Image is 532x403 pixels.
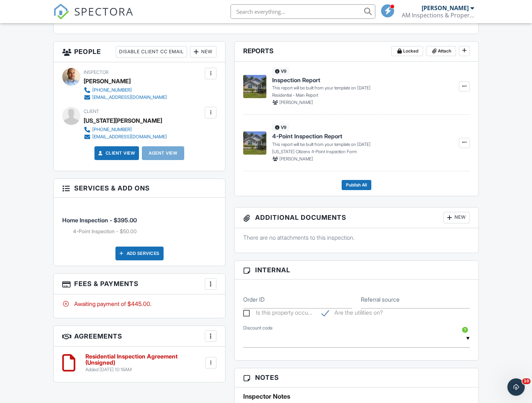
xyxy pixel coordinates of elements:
img: The Best Home Inspection Software - Spectora [53,4,69,20]
h3: Agreements [54,326,225,347]
div: [PHONE_NUMBER] [92,87,132,93]
input: Search everything... [231,4,375,19]
iframe: Intercom live chat [507,378,525,396]
span: 10 [522,378,531,384]
label: Referral source [361,295,400,303]
span: Home Inspection - $395.00 [62,217,137,224]
h3: Additional Documents [235,207,478,228]
h3: Internal [235,261,478,280]
h3: Services & Add ons [54,179,225,198]
div: New [443,212,470,223]
div: [PERSON_NAME] [84,76,131,87]
h3: Notes [235,368,478,387]
span: Client [84,109,99,114]
div: Added [DATE] 10:16AM [85,367,204,373]
a: [EMAIL_ADDRESS][DOMAIN_NAME] [84,133,167,140]
a: [EMAIL_ADDRESS][DOMAIN_NAME] [84,94,167,101]
div: [PHONE_NUMBER] [92,127,132,133]
a: SPECTORA [53,10,134,25]
div: Awaiting payment of $445.00. [62,300,216,308]
div: New [190,46,216,58]
h6: Residential Inspection Agreement (Unsigned) [85,353,204,366]
h5: Inspector Notes [243,393,470,400]
a: [PHONE_NUMBER] [84,126,167,133]
h3: Fees & Payments [54,274,225,294]
a: [PHONE_NUMBER] [84,87,167,94]
label: Order ID [243,295,265,303]
a: Client View [97,150,135,157]
div: [EMAIL_ADDRESS][DOMAIN_NAME] [92,95,167,100]
label: Is this property occupied? [243,309,312,318]
div: [US_STATE][PERSON_NAME] [84,115,162,126]
div: [PERSON_NAME] [422,4,469,12]
span: SPECTORA [74,4,134,19]
div: Disable Client CC Email [116,46,187,58]
span: Inspector [84,70,109,75]
div: [EMAIL_ADDRESS][DOMAIN_NAME] [92,134,167,140]
label: Discount code [243,325,273,331]
li: Service: Home Inspection [62,203,216,241]
div: AM Inspections & Property Services, LLC [402,12,474,19]
h3: People [54,42,225,62]
a: Residential Inspection Agreement (Unsigned) Added [DATE] 10:16AM [85,353,204,373]
p: There are no attachments to this inspection. [243,234,470,242]
li: Add on: 4-Point Inspection [73,228,216,235]
label: Are the utilities on? [322,309,383,318]
div: Add Services [115,247,164,260]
